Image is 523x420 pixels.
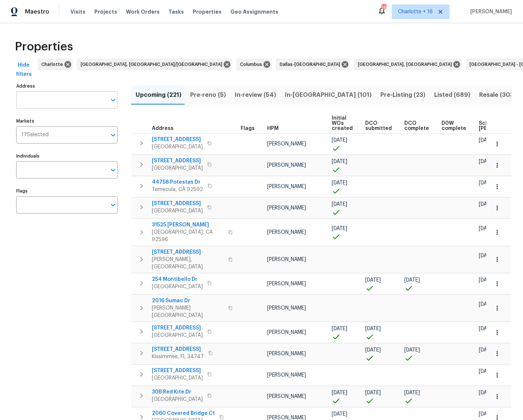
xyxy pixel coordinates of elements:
span: [DATE] [479,226,494,231]
span: [DATE] [479,302,494,307]
span: Upcoming (221) [136,90,181,100]
span: [GEOGRAPHIC_DATA] [152,283,203,290]
span: In-review (54) [235,90,276,100]
div: Charlotte [38,59,73,70]
span: [PERSON_NAME] [267,163,306,168]
span: Scheduled [PERSON_NAME] [479,121,520,131]
button: Open [108,130,118,140]
span: 306 Red Kite Dr [152,388,203,396]
label: Markets [16,119,118,123]
span: [DATE] [332,202,347,207]
label: Individuals [16,154,118,158]
span: [PERSON_NAME] [267,281,306,286]
span: Work Orders [126,8,160,15]
div: Columbus [236,59,272,70]
span: In-[GEOGRAPHIC_DATA] (101) [285,90,372,100]
span: Initial WOs created [332,116,353,131]
span: Charlotte + 16 [398,8,433,15]
span: 254 Montibello Dr [152,276,203,283]
span: [PERSON_NAME] [267,205,306,211]
span: [DATE] [479,202,494,207]
span: [DATE] [479,326,494,331]
span: Maestro [25,8,49,15]
span: [DATE] [404,278,420,283]
span: [GEOGRAPHIC_DATA], CA 92596 [152,229,224,243]
span: D0W complete [442,121,466,131]
span: [GEOGRAPHIC_DATA] [152,165,203,172]
div: 215 [381,4,386,12]
span: 44758 Potestas Dr [152,179,203,186]
span: Address [152,126,174,131]
span: [PERSON_NAME] [267,351,306,356]
span: [DATE] [365,278,381,283]
span: 2016 Sumac Dr [152,297,224,304]
span: [GEOGRAPHIC_DATA] [152,374,203,382]
span: [STREET_ADDRESS] [152,367,203,374]
span: [DATE] [479,278,494,283]
span: Hide filters [15,61,32,79]
span: [GEOGRAPHIC_DATA], [GEOGRAPHIC_DATA] [358,61,455,68]
span: [STREET_ADDRESS] [152,157,203,165]
span: 17 Selected [21,132,49,138]
span: [DATE] [479,347,494,353]
span: DCO submitted [365,121,392,131]
span: [STREET_ADDRESS] [152,346,204,353]
span: [DATE] [332,159,347,164]
div: Dallas-[GEOGRAPHIC_DATA] [276,59,350,70]
button: Open [108,200,118,210]
span: Temecula, CA 92592 [152,186,203,193]
span: [GEOGRAPHIC_DATA] [152,396,203,403]
span: [PERSON_NAME] [267,257,306,262]
label: Flags [16,189,118,193]
span: Projects [94,8,117,15]
span: [DATE] [479,253,494,258]
span: [GEOGRAPHIC_DATA] [152,332,203,339]
span: [DATE] [479,180,494,186]
span: [DATE] [332,390,347,395]
span: [DATE] [332,138,347,143]
span: Columbus [240,61,265,68]
span: Pre-reno (5) [190,90,226,100]
span: [DATE] [479,138,494,143]
span: 31525 [PERSON_NAME] [152,221,224,229]
span: [PERSON_NAME][GEOGRAPHIC_DATA] [152,304,224,319]
span: Pre-Listing (23) [380,90,425,100]
span: 2060 Covered Bridge Ct [152,410,215,417]
span: Charlotte [41,61,66,68]
span: [PERSON_NAME] [267,373,306,378]
span: [DATE] [479,390,494,395]
span: HPM [267,126,279,131]
span: [DATE] [365,390,381,395]
div: [GEOGRAPHIC_DATA], [GEOGRAPHIC_DATA] [354,59,461,70]
span: Flags [241,126,255,131]
span: [DATE] [404,347,420,353]
span: [PERSON_NAME] [267,184,306,189]
span: Listed (689) [434,90,470,100]
span: Dallas-[GEOGRAPHIC_DATA] [280,61,343,68]
span: [DATE] [332,180,347,186]
span: [GEOGRAPHIC_DATA] [152,207,203,215]
button: Open [108,165,118,175]
span: [STREET_ADDRESS] [152,136,203,143]
button: Open [108,95,118,105]
span: [DATE] [479,369,494,374]
span: [DATE] [365,326,381,331]
span: [STREET_ADDRESS] [152,248,224,256]
span: [GEOGRAPHIC_DATA] [152,143,203,151]
span: [PERSON_NAME] [267,141,306,147]
span: Properties [15,43,73,50]
div: [GEOGRAPHIC_DATA], [GEOGRAPHIC_DATA]/[GEOGRAPHIC_DATA] [77,59,232,70]
span: Geo Assignments [230,8,278,15]
span: [STREET_ADDRESS] [152,324,203,332]
label: Address [16,84,118,88]
span: [PERSON_NAME], [GEOGRAPHIC_DATA] [152,256,224,271]
span: Resale (303) [479,90,516,100]
span: [PERSON_NAME] [267,330,306,335]
span: DCO complete [404,121,429,131]
span: [GEOGRAPHIC_DATA], [GEOGRAPHIC_DATA]/[GEOGRAPHIC_DATA] [81,61,225,68]
span: [PERSON_NAME] [267,230,306,235]
button: Hide filters [12,59,35,81]
span: [DATE] [332,412,347,417]
span: [PERSON_NAME] [267,306,306,311]
span: [DATE] [332,326,347,331]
